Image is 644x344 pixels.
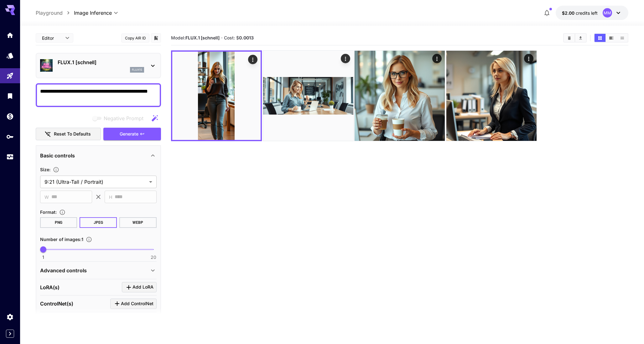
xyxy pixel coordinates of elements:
[132,283,153,291] span: Add LoRA
[36,9,63,17] a: Playground
[562,10,598,16] div: $2.00
[446,51,537,141] img: 2Q==
[120,130,138,138] span: Generate
[40,300,73,307] p: ControlNet(s)
[248,55,257,64] div: Actions
[6,133,14,141] div: API Keys
[57,209,68,215] button: Choose the file format for the output image.
[40,284,60,291] p: LoRA(s)
[36,9,74,17] nav: breadcrumb
[132,68,142,72] p: flux1s
[36,128,101,141] button: Reset to defaults
[103,128,161,141] button: Generate
[524,54,533,63] div: Actions
[185,35,220,40] b: FLUX.1 [schnell]
[40,152,75,159] p: Basic controls
[617,34,628,42] button: Show media in list view
[121,300,153,308] span: Add ControlNet
[50,167,62,173] button: Adjust the dimensions of the generated image by specifying its width and height in pixels, or sel...
[40,217,77,228] button: PNG
[122,282,157,292] button: Click to add LoRA
[355,51,445,141] img: 9k=
[58,59,144,66] p: FLUX.1 [schnell]
[6,52,14,59] div: Models
[44,178,147,186] span: 9:21 (Ultra-Tall / Portrait)
[595,34,605,42] button: Show media in grid view
[239,35,254,40] b: 0.0013
[119,217,157,228] button: WEBP
[564,34,575,42] button: Clear All
[42,35,61,41] span: Editor
[80,217,117,228] button: JPEG
[40,148,157,163] div: Basic controls
[40,56,157,75] div: FLUX.1 [schnell]flux1s
[224,35,254,40] span: Cost: $
[221,34,223,42] p: ·
[42,254,44,260] span: 1
[6,31,14,39] div: Home
[40,237,83,242] span: Number of images : 1
[6,330,14,338] button: Expand sidebar
[575,34,586,42] button: Download All
[563,33,587,43] div: Clear AllDownload All
[109,193,112,201] span: H
[40,209,57,215] span: Format :
[562,10,576,16] span: $2.00
[606,34,617,42] button: Show media in video view
[556,6,628,20] button: $2.00MM
[40,263,157,278] div: Advanced controls
[172,52,261,140] img: 9k=
[171,35,220,40] span: Model:
[110,299,157,309] button: Click to add ControlNet
[91,114,148,122] span: Negative prompts are not compatible with the selected model.
[6,112,14,120] div: Wallet
[74,9,112,17] span: Image Inference
[6,153,14,161] div: Usage
[432,54,442,63] div: Actions
[263,51,353,141] img: 9k=
[44,193,49,201] span: W
[121,33,149,43] button: Copy AIR ID
[83,236,95,243] button: Specify how many images to generate in a single request. Each image generation will be charged se...
[603,8,612,18] div: MM
[594,33,628,43] div: Show media in grid viewShow media in video viewShow media in list view
[576,10,598,16] span: credits left
[40,167,50,172] span: Size :
[151,254,156,260] span: 20
[40,267,87,274] p: Advanced controls
[6,92,14,100] div: Library
[6,72,14,80] div: Playground
[6,313,14,321] div: Settings
[340,54,350,63] div: Actions
[153,34,159,42] button: Add to library
[104,115,143,122] span: Negative Prompt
